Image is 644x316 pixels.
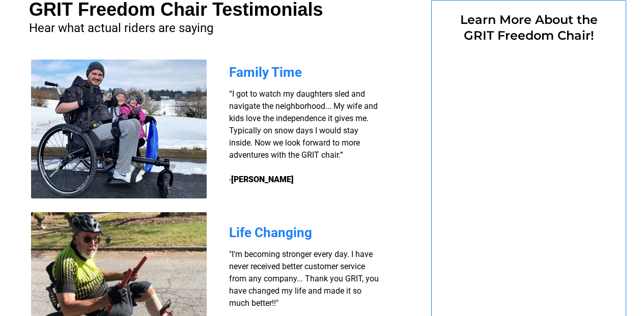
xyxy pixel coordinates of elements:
[231,175,294,184] strong: [PERSON_NAME]
[229,225,312,240] span: Life Changing
[229,249,379,308] span: "I'm becoming stronger every day. I have never received better customer service from any company....
[29,21,213,35] span: Hear what actual riders are saying
[229,89,378,184] span: “I got to watch my daughters sled and navigate the neighborhood... My wife and kids love the inde...
[460,12,598,43] span: Learn More About the GRIT Freedom Chair!
[449,49,609,126] iframe: Form 0
[229,65,302,80] span: Family Time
